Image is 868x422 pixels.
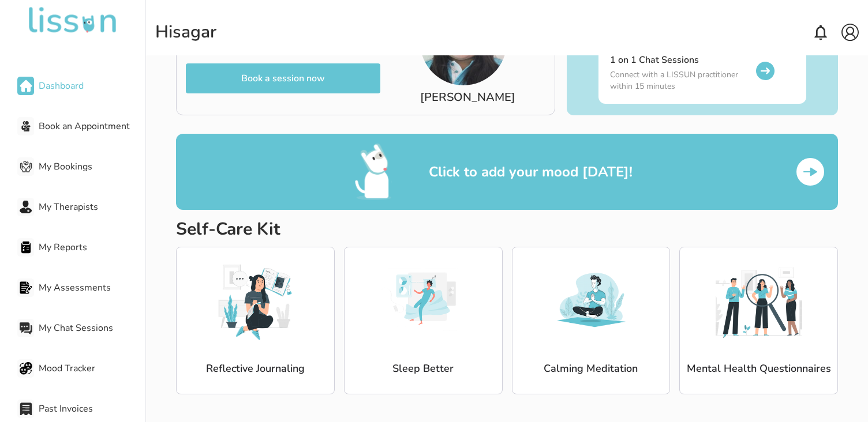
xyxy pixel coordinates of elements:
[841,24,859,41] img: account.svg
[354,143,392,201] img: mood emo
[20,120,32,133] img: Book an Appointment
[756,62,775,80] img: rightArrow.svg
[20,201,32,213] img: My Therapists
[186,63,380,93] button: Book a session now
[212,257,298,343] img: image
[155,22,216,43] div: Hi sagar
[687,352,831,385] p: Mental Health Questionnaires
[27,7,119,35] img: undefined
[20,160,32,173] img: My Bookings
[39,79,145,93] span: Dashboard
[176,219,838,240] h2: Self-Care Kit
[20,80,32,92] img: Dashboard
[420,89,515,105] p: [PERSON_NAME]
[39,160,145,174] span: My Bookings
[380,257,466,343] img: image
[39,200,145,214] span: My Therapists
[716,257,802,343] img: image
[548,257,634,343] img: image
[20,402,32,415] img: Past Invoices
[39,361,145,375] span: Mood Tracker
[801,163,820,181] img: arraow
[20,241,32,254] img: My Reports
[39,402,145,416] span: Past Invoices
[206,352,305,385] p: Reflective Journaling
[20,281,32,294] img: My Assessments
[39,281,145,295] span: My Assessments
[544,352,638,385] p: Calming Meditation
[20,322,32,334] img: My Chat Sessions
[39,321,145,335] span: My Chat Sessions
[610,53,749,67] h6: 1 on 1 Chat Sessions
[610,69,749,92] p: Connect with a LISSUN practitioner within 15 minutes
[20,362,32,375] img: Mood Tracker
[392,352,454,385] p: Sleep Better
[429,163,633,181] p: Click to add your mood [DATE]!
[39,119,145,133] span: Book an Appointment
[39,240,145,254] span: My Reports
